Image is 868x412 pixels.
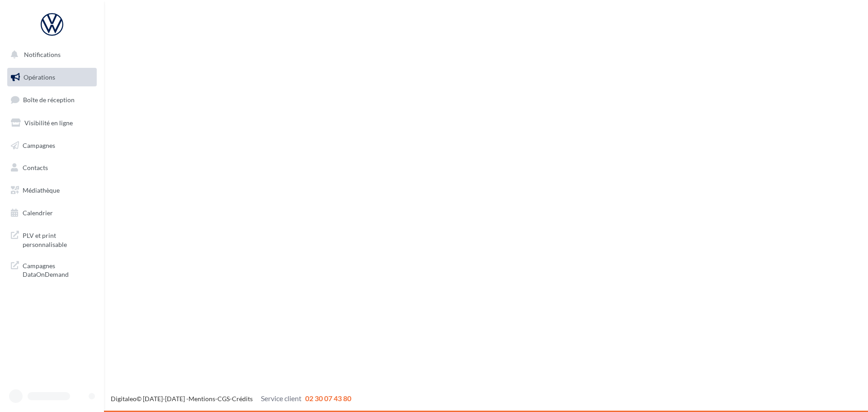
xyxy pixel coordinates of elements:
a: Contacts [5,158,99,177]
a: CGS [217,395,230,403]
a: Opérations [5,68,99,87]
a: Campagnes DataOnDemand [5,256,99,283]
a: Digitaleo [111,395,137,403]
span: Notifications [24,51,61,58]
a: Campagnes [5,136,99,155]
span: Visibilité en ligne [24,119,73,127]
button: Notifications [5,45,95,64]
span: Campagnes DataOnDemand [23,260,93,279]
span: Opérations [24,73,55,81]
a: Calendrier [5,204,99,223]
span: © [DATE]-[DATE] - - - [111,395,351,403]
span: PLV et print personnalisable [23,229,93,249]
a: Mentions [189,395,215,403]
a: Boîte de réception [5,90,99,109]
span: 02 30 07 43 80 [305,394,351,403]
span: Boîte de réception [23,96,75,104]
span: Médiathèque [23,186,60,194]
span: Contacts [23,164,48,171]
a: Crédits [232,395,253,403]
a: PLV et print personnalisable [5,226,99,252]
span: Campagnes [23,141,55,149]
a: Médiathèque [5,181,99,200]
span: Calendrier [23,209,53,217]
span: Service client [261,394,302,403]
a: Visibilité en ligne [5,114,99,133]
